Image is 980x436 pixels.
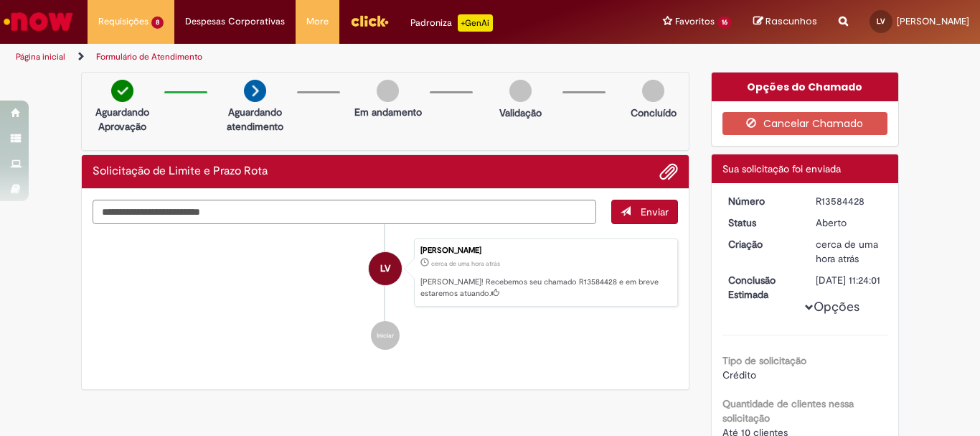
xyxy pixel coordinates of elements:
dt: Criação [717,237,806,251]
ul: Histórico de tíquete [93,224,678,365]
span: LV [380,251,390,286]
ul: Trilhas de página [11,44,643,70]
dt: Conclusão Estimada [717,273,806,302]
a: Formulário de Atendimento [96,51,202,62]
span: Requisições [98,14,149,29]
p: Validação [499,106,542,120]
p: +GenAi [458,14,493,32]
h2: Solicitação de Limite e Prazo Rota Histórico de tíquete [93,165,268,178]
button: Enviar [611,200,678,224]
span: More [306,14,329,29]
p: Em andamento [354,105,422,119]
p: Aguardando atendimento [220,105,290,134]
div: [DATE] 11:24:01 [816,273,882,287]
b: Tipo de solicitação [722,354,806,367]
b: Quantidade de clientes nessa solicitação [722,397,854,425]
img: ServiceNow [1,7,75,36]
div: R13584428 [816,194,882,208]
textarea: Digite sua mensagem aqui... [93,200,596,224]
p: Concluído [631,106,677,120]
div: Opções do Chamado [712,73,899,101]
p: [PERSON_NAME]! Recebemos seu chamado R13584428 e em breve estaremos atuando. [420,277,670,299]
dt: Status [717,215,806,230]
span: Rascunhos [765,14,817,28]
time: 01/10/2025 09:23:56 [431,259,500,268]
span: Despesas Corporativas [185,14,285,29]
li: Larissa Camurca Vieira [93,238,678,307]
img: img-circle-grey.png [509,80,532,102]
button: Cancelar Chamado [722,112,888,135]
img: click_logo_yellow_360x200.png [350,10,389,32]
dt: Número [717,194,806,208]
div: Aberto [816,215,882,230]
a: Rascunhos [753,15,817,29]
a: Página inicial [16,51,65,62]
span: cerca de uma hora atrás [816,238,878,265]
span: Sua solicitação foi enviada [722,162,841,175]
img: arrow-next.png [244,80,266,102]
span: 16 [717,17,732,29]
div: Larissa Camurca Vieira [369,252,402,285]
span: Favoritos [675,14,715,29]
span: Crédito [722,368,756,381]
img: img-circle-grey.png [377,80,399,102]
p: Aguardando Aprovação [88,105,157,134]
span: 8 [151,17,164,29]
img: img-circle-grey.png [642,80,664,102]
button: Adicionar anexos [659,162,678,181]
span: Enviar [641,205,669,218]
img: check-circle-green.png [111,80,133,102]
div: [PERSON_NAME] [420,246,670,255]
span: LV [877,17,885,26]
div: 01/10/2025 09:23:56 [816,237,882,266]
div: Padroniza [410,14,493,32]
span: cerca de uma hora atrás [431,259,500,268]
span: [PERSON_NAME] [897,15,969,27]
